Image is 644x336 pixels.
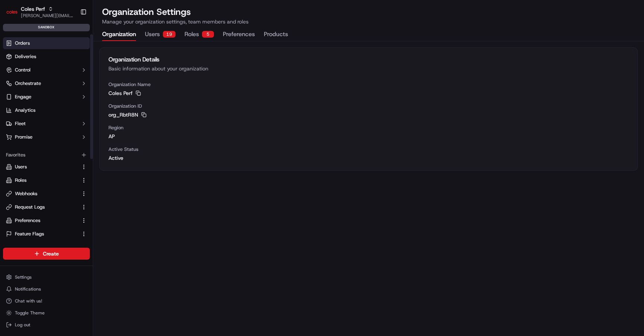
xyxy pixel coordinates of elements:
[15,80,41,87] span: Orchestrate
[108,154,629,162] span: Active
[3,188,90,200] button: Webhooks
[3,296,90,306] button: Chat with us!
[70,108,120,115] span: API Documentation
[145,28,176,41] button: Users
[15,286,41,292] span: Notifications
[15,120,26,127] span: Fleet
[3,91,90,103] button: Engage
[60,105,123,118] a: 💻API Documentation
[15,107,35,114] span: Analytics
[6,177,78,184] a: Roles
[4,105,60,118] a: 📗Knowledge Base
[6,190,78,197] a: Webhooks
[15,177,26,184] span: Roles
[102,18,249,25] p: Manage your organization settings, team members and roles
[21,13,74,19] button: [PERSON_NAME][EMAIL_ADDRESS][DOMAIN_NAME]
[3,118,90,130] button: Fleet
[108,103,629,110] span: Organization ID
[3,51,90,63] a: Deliveries
[3,320,90,330] button: Log out
[15,134,32,140] span: Promise
[108,133,629,140] span: ap
[15,164,27,170] span: Users
[108,146,629,153] span: Active Status
[108,111,138,118] span: org_RbtR8N
[15,310,45,316] span: Toggle Theme
[15,53,36,60] span: Deliveries
[3,228,90,240] button: Feature Flags
[102,28,136,41] button: Organization
[108,89,133,97] span: Coles Perf
[3,104,90,116] a: Analytics
[3,161,90,173] button: Users
[3,215,90,226] button: Preferences
[15,274,32,280] span: Settings
[15,217,40,224] span: Preferences
[163,31,176,38] div: 19
[102,6,249,18] h1: Organization Settings
[63,109,69,115] div: 💻
[3,37,90,49] a: Orders
[53,126,90,132] a: Powered byPylon
[21,5,45,13] button: Coles Perf
[3,201,90,213] button: Request Logs
[15,190,37,197] span: Webhooks
[108,124,629,131] span: Region
[184,28,214,41] button: Roles
[6,164,78,170] a: Users
[15,67,31,73] span: Control
[3,24,90,31] div: sandbox
[202,31,214,38] div: 5
[3,272,90,282] button: Settings
[3,248,90,260] button: Create
[3,3,77,21] button: Coles PerfColes Perf[PERSON_NAME][EMAIL_ADDRESS][DOMAIN_NAME]
[43,250,59,257] span: Create
[19,48,134,56] input: Got a question? Start typing here...
[25,79,94,85] div: We're available if you need us!
[3,131,90,143] button: Promise
[108,65,629,72] div: Basic information about your organization
[127,73,136,82] button: Start new chat
[15,298,42,304] span: Chat with us!
[3,308,90,318] button: Toggle Theme
[6,217,78,224] a: Preferences
[3,174,90,186] button: Roles
[108,81,629,88] span: Organization Name
[6,231,78,237] a: Feature Flags
[15,108,57,115] span: Knowledge Base
[264,28,288,41] button: Products
[7,30,136,42] p: Welcome 👋
[6,6,18,18] img: Coles Perf
[25,71,122,79] div: Start new chat
[15,204,45,210] span: Request Logs
[3,64,90,76] button: Control
[7,71,21,85] img: 1736555255976-a54dd68f-1ca7-489b-9aae-adbdc363a1c4
[223,28,255,41] button: Preferences
[108,57,629,63] div: Organization Details
[15,93,31,100] span: Engage
[74,126,90,132] span: Pylon
[15,40,30,47] span: Orders
[7,109,13,115] div: 📗
[6,204,78,210] a: Request Logs
[7,7,22,22] img: Nash
[3,77,90,89] button: Orchestrate
[15,231,44,237] span: Feature Flags
[3,284,90,294] button: Notifications
[3,149,90,161] div: Favorites
[15,322,30,328] span: Log out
